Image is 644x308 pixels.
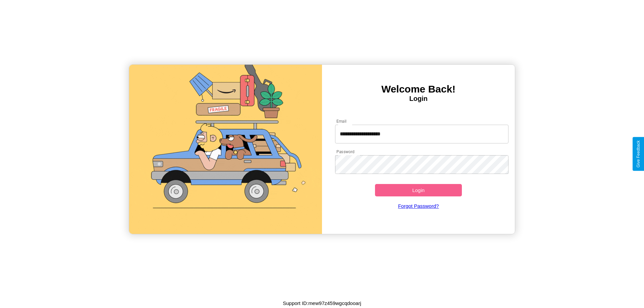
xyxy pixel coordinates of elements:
[322,83,515,95] h3: Welcome Back!
[332,196,505,215] a: Forgot Password?
[283,299,361,308] p: Support ID: mew97z459wgcqdooarj
[336,118,347,124] label: Email
[129,65,322,234] img: gif
[375,184,462,196] button: Login
[636,140,641,168] div: Give Feedback
[336,149,354,155] label: Password
[322,95,515,103] h4: Login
